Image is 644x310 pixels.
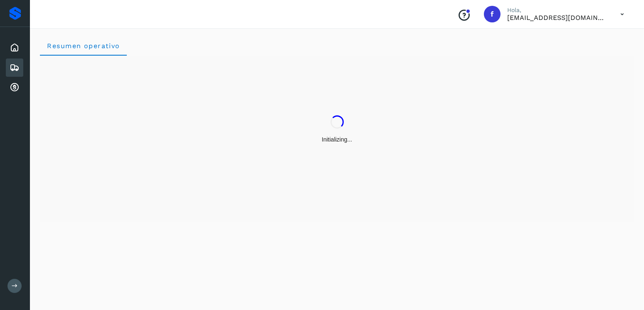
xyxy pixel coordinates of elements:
[507,7,607,14] p: Hola,
[6,59,23,77] div: Embarques
[47,42,120,50] span: Resumen operativo
[6,78,23,97] div: Cuentas por cobrar
[6,39,23,57] div: Inicio
[507,14,607,22] p: facturacion@protransport.com.mx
